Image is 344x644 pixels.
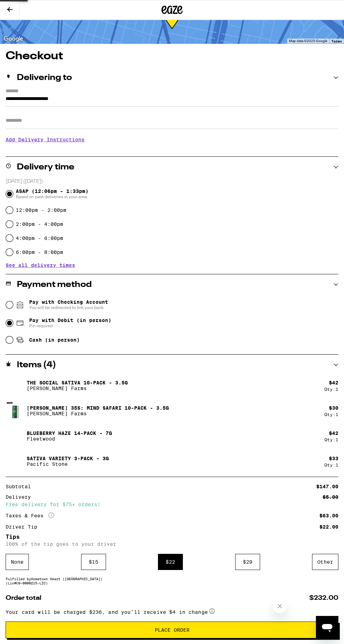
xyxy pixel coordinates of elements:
a: Open this area in Google Maps (opens a new window) [2,34,25,43]
div: $5.00 [323,495,338,499]
span: Your card will be charged $236, and you’ll receive $4 in change [6,607,208,617]
div: Taxes & Fees [6,512,54,519]
p: [PERSON_NAME] 35s: Mind Safari 10-Pack - 3.5g [27,405,169,411]
div: Other [312,554,338,570]
h2: Delivery time [17,163,74,172]
div: $ 30 [329,405,338,411]
span: ASAP (12:06pm - 1:33pm) [16,188,88,200]
h1: Checkout [6,51,338,62]
div: $ 42 [329,430,338,436]
div: $ 15 [81,554,106,570]
button: Place Order [6,622,338,638]
div: Qty: 1 [324,412,338,417]
div: Qty: 1 [324,387,338,391]
div: $22.00 [319,524,338,529]
p: Fleetwood [27,436,112,442]
p: Sativa Variety 3-Pack - 3g [27,456,109,461]
label: 4:00pm - 6:00pm [16,235,63,241]
span: Map data ©2025 Google [289,39,327,43]
div: Subtotal [6,484,36,489]
p: 100% of the tip goes to your driver [6,541,338,547]
span: $232.00 [309,595,338,601]
div: Qty: 1 [324,463,338,467]
span: Pay with Checking Account [29,299,108,310]
span: Pay with Debit (in person) [29,317,111,323]
span: Cash (in person) [29,337,80,343]
h2: Items ( 4 ) [17,361,56,369]
img: Lowell 35s: Mind Safari 10-Pack - 3.5g [6,401,25,421]
span: Pin required [29,323,111,329]
a: Terms [331,39,342,43]
div: $ 33 [329,456,338,461]
div: Delivery [6,495,36,499]
span: You will be redirected to link your bank [29,305,108,310]
p: [PERSON_NAME] Farms [27,411,169,416]
p: Blueberry Haze 14-Pack - 7g [27,430,112,436]
iframe: Close message [273,599,287,613]
span: Place Order [155,628,190,632]
div: None [6,554,29,570]
p: [PERSON_NAME] Farms [27,385,128,391]
iframe: Button to launch messaging window [316,616,338,638]
div: Free delivery for $75+ orders! [6,502,338,507]
div: Fulfilled by Hometown Heart ([GEOGRAPHIC_DATA]) (Lic# C9-0000215-LIC ) [6,577,338,585]
p: [DATE] ([DATE]) [6,178,338,185]
h2: Delivering to [17,74,72,82]
h5: Tips [6,534,338,540]
label: 2:00pm - 4:00pm [16,221,63,227]
label: 6:00pm - 8:00pm [16,249,63,255]
p: Pacific Stone [27,461,109,467]
img: The Social Sativa 10-Pack - 3.5g [6,376,25,395]
img: Google [2,34,25,43]
div: 69-156 min [163,8,181,34]
img: Sativa Variety 3-Pack - 3g [6,451,25,471]
div: $147.00 [316,484,338,489]
div: Driver Tip [6,524,42,529]
h2: Payment method [17,281,92,289]
span: Hi. Need any help? [4,5,51,11]
span: Order total [6,595,41,601]
span: Based on past deliveries in your area [16,194,88,200]
div: $ 42 [329,380,338,385]
label: 12:00pm - 2:00pm [16,207,66,213]
h3: Add Delivery Instructions [6,132,338,148]
p: We'll contact you at [PHONE_NUMBER] when we arrive [6,148,338,153]
div: $ 29 [235,554,260,570]
img: Blueberry Haze 14-Pack - 7g [6,426,25,446]
div: $ 22 [158,554,183,570]
div: $63.00 [319,513,338,518]
div: Qty: 1 [324,437,338,442]
button: See all delivery times [6,263,75,268]
p: The Social Sativa 10-Pack - 3.5g [27,380,128,385]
